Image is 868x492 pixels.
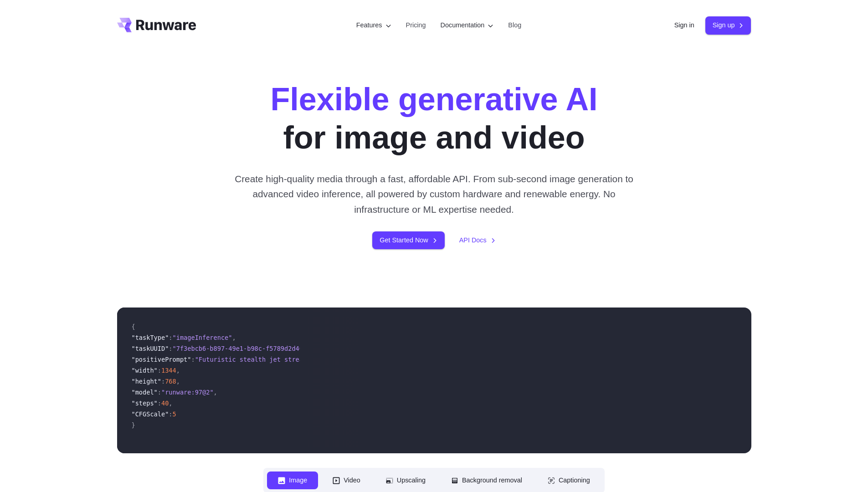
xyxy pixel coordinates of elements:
a: Sign in [674,20,694,31]
span: 5 [173,410,176,418]
span: , [214,389,217,396]
span: "steps" [132,400,158,407]
span: "taskUUID" [132,345,169,352]
label: Features [356,20,391,31]
span: { [132,323,135,330]
span: "7f3ebcb6-b897-49e1-b98c-f5789d2d40d7" [173,345,314,352]
a: Pricing [406,20,426,31]
span: : [158,400,161,407]
a: Sign up [705,16,751,34]
span: : [191,356,195,363]
span: , [169,400,172,407]
span: : [169,345,172,352]
span: "model" [132,389,158,396]
a: API Docs [459,235,496,246]
button: Upscaling [375,471,437,489]
label: Documentation [441,20,494,31]
span: } [132,421,135,429]
span: "positivePrompt" [132,356,191,363]
h1: for image and video [270,80,597,157]
span: "height" [132,378,161,385]
button: Captioning [537,471,601,489]
a: Go to / [117,18,196,32]
span: , [176,367,180,374]
span: : [158,367,161,374]
span: : [169,410,172,418]
span: : [169,334,172,341]
span: : [161,378,165,385]
span: "imageInference" [173,334,232,341]
span: , [176,378,180,385]
span: "CFGScale" [132,410,169,418]
p: Create high-quality media through a fast, affordable API. From sub-second image generation to adv... [231,171,637,217]
span: "runware:97@2" [161,389,214,396]
a: Blog [508,20,521,31]
span: 768 [165,378,176,385]
span: 1344 [161,367,176,374]
span: "Futuristic stealth jet streaking through a neon-lit cityscape with glowing purple exhaust" [195,356,534,363]
button: Video [322,471,371,489]
span: "taskType" [132,334,169,341]
button: Background removal [440,471,533,489]
span: : [158,389,161,396]
button: Image [267,471,318,489]
span: "width" [132,367,158,374]
strong: Flexible generative AI [270,82,597,117]
span: , [232,334,236,341]
span: 40 [161,400,169,407]
a: Get Started Now [372,231,444,249]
